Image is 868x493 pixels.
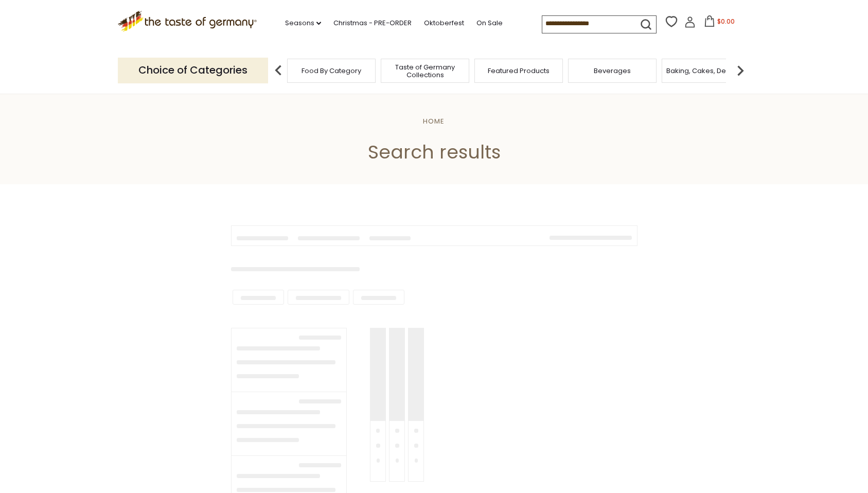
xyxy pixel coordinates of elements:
a: Oktoberfest [424,17,464,29]
a: Christmas - PRE-ORDER [333,17,412,29]
span: $0.00 [717,17,735,26]
a: On Sale [476,17,503,29]
a: Home [423,116,445,126]
img: previous arrow [268,60,289,81]
a: Taste of Germany Collections [384,63,466,79]
a: Seasons [285,17,321,29]
h1: Search results [32,140,836,164]
a: Beverages [594,67,631,75]
p: Choice of Categories [118,58,268,83]
img: next arrow [730,60,751,81]
button: $0.00 [698,15,741,31]
a: Featured Products [488,67,550,75]
a: Food By Category [302,67,361,75]
a: Baking, Cakes, Desserts [666,67,746,75]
